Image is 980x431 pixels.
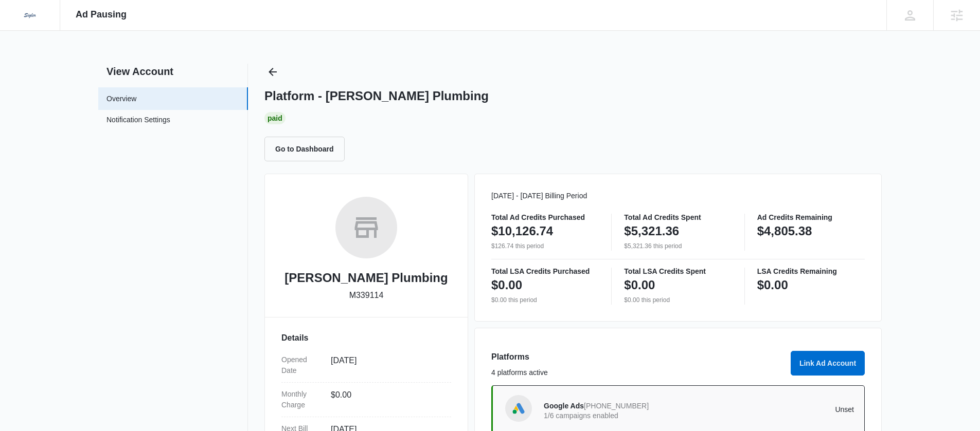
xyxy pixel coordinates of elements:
p: M339114 [349,289,384,302]
a: Go to Dashboard [264,144,351,153]
h2: [PERSON_NAME] Plumbing [284,269,448,287]
p: $4,805.38 [757,223,812,239]
p: $0.00 this period [491,295,599,305]
p: Total Ad Credits Purchased [491,214,599,221]
h3: Details [281,332,451,344]
p: $0.00 [491,277,522,293]
p: Total LSA Credits Spent [624,268,732,275]
button: Link Ad Account [791,351,865,376]
dd: $0.00 [331,389,443,410]
button: Back [264,64,281,80]
img: Google Ads [511,401,526,416]
p: Ad Credits Remaining [757,214,865,221]
dt: Monthly Charge [281,389,323,410]
p: $126.74 this period [491,241,599,251]
p: 4 platforms active [491,367,785,378]
p: $0.00 [757,277,788,293]
p: Unset [699,406,854,413]
p: $0.00 this period [624,295,732,305]
div: Paid [264,112,286,124]
p: $5,321.36 this period [624,241,732,251]
p: $10,126.74 [491,223,553,239]
p: LSA Credits Remaining [757,268,865,275]
dd: [DATE] [331,354,443,376]
span: Ad Pausing [76,9,127,20]
h2: View Account [98,64,248,79]
img: Sigler Corporate [21,6,39,25]
div: Opened Date[DATE] [281,348,451,383]
p: Total LSA Credits Purchased [491,268,599,275]
button: Go to Dashboard [264,137,345,161]
a: Notification Settings [106,115,170,128]
p: 1/6 campaigns enabled [544,412,699,419]
span: [PHONE_NUMBER] [584,402,649,410]
p: $0.00 [624,277,655,293]
div: Monthly Charge$0.00 [281,383,451,417]
p: [DATE] - [DATE] Billing Period [491,191,865,201]
p: Total Ad Credits Spent [624,214,732,221]
dt: Opened Date [281,354,323,376]
span: Google Ads [544,402,584,410]
p: $5,321.36 [624,223,679,239]
a: Overview [106,93,136,104]
h3: Platforms [491,351,785,363]
h1: Platform - [PERSON_NAME] Plumbing [264,88,489,104]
